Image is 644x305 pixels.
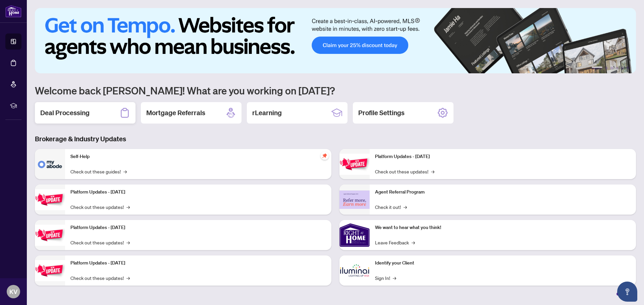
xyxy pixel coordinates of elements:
[610,67,613,69] button: 3
[40,108,90,118] h2: Deal Processing
[375,188,631,196] p: Agent Referral Program
[375,239,415,246] a: Leave Feedback→
[70,153,326,160] p: Self-Help
[70,239,130,246] a: Check out these updates!→
[431,168,434,175] span: →
[70,224,326,231] p: Platform Updates - [DATE]
[339,220,370,250] img: We want to hear what you think!
[126,203,130,211] span: →
[35,225,65,246] img: Platform Updates - July 21, 2025
[375,274,396,282] a: Sign In!→
[404,203,407,211] span: →
[621,67,624,69] button: 5
[375,203,407,211] a: Check it out!→
[339,154,370,175] img: Platform Updates - June 23, 2025
[126,274,130,282] span: →
[126,239,130,246] span: →
[375,153,631,160] p: Platform Updates - [DATE]
[339,255,370,286] img: Identify your Client
[70,259,326,267] p: Platform Updates - [DATE]
[70,274,130,282] a: Check out these updates!→
[35,260,65,281] img: Platform Updates - July 8, 2025
[592,67,602,69] button: 1
[70,168,127,175] a: Check out these guides!→
[35,84,636,97] h1: Welcome back [PERSON_NAME]! What are you working on [DATE]?
[375,224,631,231] p: We want to hear what you think!
[321,152,329,160] span: pushpin
[605,67,608,69] button: 2
[35,8,636,73] img: Slide 0
[358,108,405,118] h2: Profile Settings
[70,203,130,211] a: Check out these updates!→
[5,5,21,17] img: logo
[393,274,396,282] span: →
[35,149,65,179] img: Self-Help
[375,168,434,175] a: Check out these updates!→
[70,188,326,196] p: Platform Updates - [DATE]
[339,190,370,209] img: Agent Referral Program
[627,67,629,69] button: 6
[616,67,619,69] button: 4
[9,287,17,296] span: KV
[617,282,637,302] button: Open asap
[35,134,636,144] h3: Brokerage & Industry Updates
[123,168,127,175] span: →
[35,189,65,210] img: Platform Updates - September 16, 2025
[375,259,631,267] p: Identify your Client
[252,108,282,118] h2: rLearning
[412,239,415,246] span: →
[146,108,205,118] h2: Mortgage Referrals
